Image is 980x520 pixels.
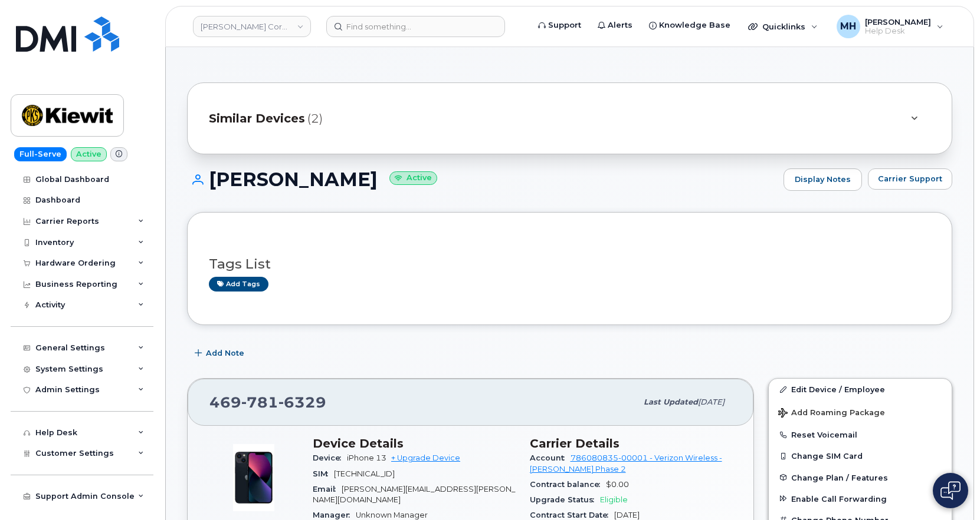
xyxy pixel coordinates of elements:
span: $0.00 [606,480,629,489]
button: Add Note [187,343,254,364]
span: Upgrade Status [530,495,600,504]
span: Similar Devices [209,110,305,127]
h3: Device Details [313,436,516,451]
span: 469 [209,393,326,411]
button: Change SIM Card [769,445,952,466]
a: Display Notes [784,168,862,191]
button: Add Roaming Package [769,400,952,424]
span: (2) [307,110,323,127]
span: Last updated [644,398,698,406]
a: Edit Device / Employee [769,379,952,400]
a: 786080835-00001 - Verizon Wireless - [PERSON_NAME] Phase 2 [530,453,722,473]
h1: [PERSON_NAME] [187,169,778,190]
span: 6329 [278,393,326,411]
span: [TECHNICAL_ID] [334,469,395,478]
button: Change Plan / Features [769,467,952,488]
span: Contract balance [530,480,606,489]
button: Carrier Support [868,168,952,190]
span: Email [313,485,342,493]
span: Unknown Manager [356,511,428,519]
span: Account [530,453,571,462]
img: Open chat [940,481,961,500]
img: image20231002-3703462-1ig824h.jpeg [218,442,289,513]
button: Reset Voicemail [769,424,952,445]
h3: Tags List [209,257,930,271]
span: 781 [241,393,278,411]
span: SIM [313,469,334,478]
span: Carrier Support [878,173,942,184]
a: + Upgrade Device [391,453,460,462]
span: [DATE] [698,398,725,406]
span: Eligible [600,495,628,504]
a: Add tags [209,277,268,292]
h3: Carrier Details [530,436,733,451]
span: iPhone 13 [347,453,386,462]
span: [DATE] [614,511,640,519]
span: Contract Start Date [530,511,614,519]
button: Enable Call Forwarding [769,488,952,509]
span: Manager [313,511,356,519]
span: [PERSON_NAME][EMAIL_ADDRESS][PERSON_NAME][DOMAIN_NAME] [313,485,515,504]
span: Change Plan / Features [791,473,888,482]
span: Add Note [206,347,244,359]
span: Add Roaming Package [778,408,885,419]
small: Active [389,171,437,185]
span: Enable Call Forwarding [791,494,887,503]
span: Device [313,453,347,462]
